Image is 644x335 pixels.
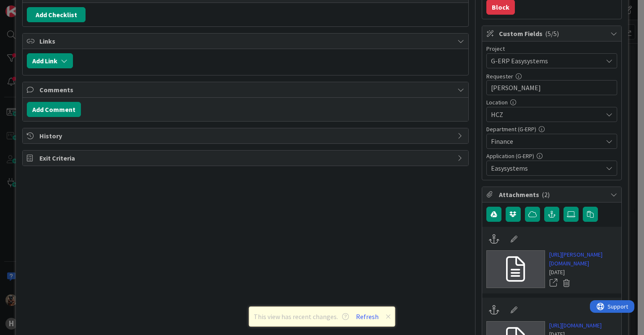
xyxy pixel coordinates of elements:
[39,85,453,95] span: Comments
[486,46,617,52] div: Project
[18,1,38,11] span: Support
[39,153,453,163] span: Exit Criteria
[491,136,602,146] span: Finance
[39,36,453,46] span: Links
[549,268,617,277] div: [DATE]
[549,321,602,330] a: [URL][DOMAIN_NAME]
[486,99,617,105] div: Location
[491,55,598,67] span: G-ERP Easysystems
[27,102,81,117] button: Add Comment
[549,250,617,268] a: [URL][PERSON_NAME][DOMAIN_NAME]
[254,312,349,322] span: This view has recent changes.
[499,190,606,200] span: Attachments
[486,153,617,159] div: Application (G-ERP)
[486,126,617,132] div: Department (G-ERP)
[499,29,606,39] span: Custom Fields
[549,278,558,288] a: Open
[491,109,602,119] span: HCZ
[491,163,602,173] span: Easysystems
[486,73,513,80] label: Requester
[542,190,550,199] span: ( 2 )
[353,311,382,322] button: Refresh
[27,7,86,22] button: Add Checklist
[27,53,73,68] button: Add Link
[39,131,453,141] span: History
[545,29,559,38] span: ( 5/5 )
